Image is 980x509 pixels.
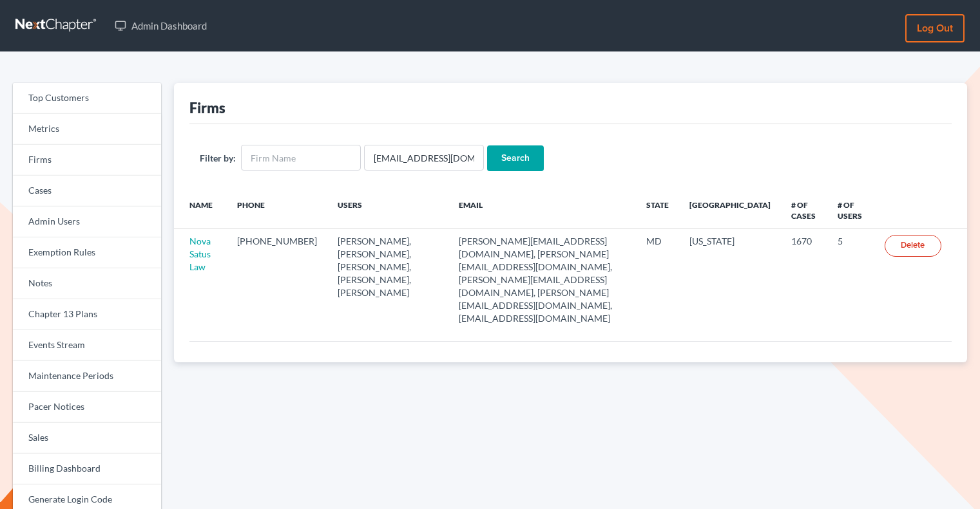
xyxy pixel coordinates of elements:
[827,192,874,229] th: # of Users
[905,14,965,42] a: Log out
[227,192,327,229] th: Phone
[13,83,161,114] a: Top Customers
[13,207,161,237] a: Admin Users
[487,145,544,171] input: Search
[448,229,636,331] td: [PERSON_NAME][EMAIL_ADDRESS][DOMAIN_NAME], [PERSON_NAME][EMAIL_ADDRESS][DOMAIN_NAME], [PERSON_NAM...
[189,236,211,272] a: Nova Satus Law
[13,145,161,176] a: Firms
[200,151,236,165] label: Filter by:
[885,235,941,257] a: Delete
[13,423,161,454] a: Sales
[636,229,679,331] td: MD
[13,176,161,207] a: Cases
[679,229,781,331] td: [US_STATE]
[13,114,161,145] a: Metrics
[827,229,874,331] td: 5
[448,192,636,229] th: Email
[327,229,449,331] td: [PERSON_NAME], [PERSON_NAME], [PERSON_NAME], [PERSON_NAME], [PERSON_NAME]
[636,192,679,229] th: State
[13,299,161,330] a: Chapter 13 Plans
[13,454,161,485] a: Billing Dashboard
[241,145,361,171] input: Firm Name
[189,98,226,117] div: Firms
[13,268,161,299] a: Notes
[13,361,161,392] a: Maintenance Periods
[174,192,227,229] th: Name
[13,392,161,423] a: Pacer Notices
[108,14,213,37] a: Admin Dashboard
[13,237,161,268] a: Exemption Rules
[327,192,449,229] th: Users
[781,229,828,331] td: 1670
[364,145,484,171] input: Users
[679,192,781,229] th: [GEOGRAPHIC_DATA]
[227,229,327,331] td: [PHONE_NUMBER]
[781,192,828,229] th: # of Cases
[13,330,161,361] a: Events Stream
